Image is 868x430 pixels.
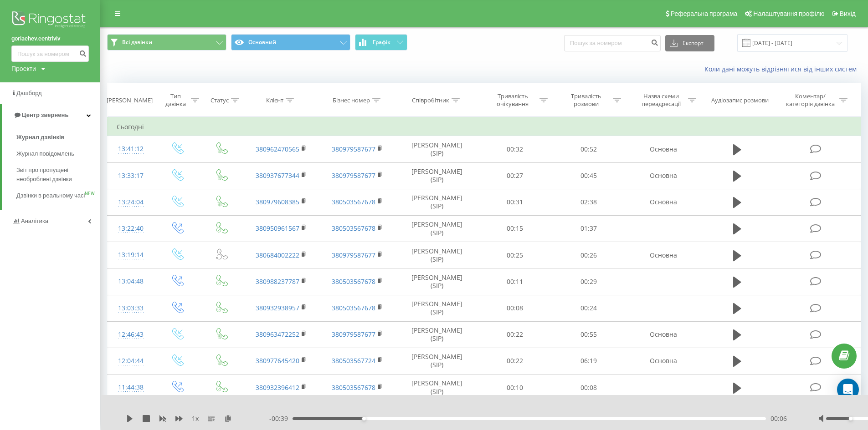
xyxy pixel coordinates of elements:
button: Графік [355,34,407,51]
td: 00:08 [552,374,625,401]
img: Ringostat logo [11,9,89,32]
td: [PERSON_NAME] (SIP) [395,295,478,321]
td: [PERSON_NAME] (SIP) [395,268,478,295]
a: goriachev.centrlviv [11,34,89,43]
span: Центр звернень [22,111,68,118]
div: 11:44:38 [117,379,145,396]
div: Accessibility label [362,417,365,420]
a: 380684002222 [256,251,299,259]
div: 13:22:40 [117,220,145,238]
div: Клієнт [266,96,283,104]
td: 00:15 [478,215,551,242]
span: - 00:39 [269,414,293,423]
span: Реферальна програма [671,10,738,17]
span: Дашборд [16,90,42,96]
td: 00:31 [478,189,551,215]
div: Назва схеми переадресації [637,92,686,108]
a: 380503567678 [332,197,375,206]
td: Основна [625,136,702,162]
span: Журнал дзвінків [16,133,65,142]
a: 380503567724 [332,356,375,365]
a: 380503567678 [332,224,375,233]
td: 00:10 [478,374,551,401]
a: 380979587677 [332,330,375,339]
td: Сьогодні [108,118,861,136]
span: Журнал повідомлень [16,149,74,158]
a: Журнал повідомлень [16,146,100,162]
a: Центр звернень [2,104,100,126]
td: 02:38 [552,189,625,215]
div: Open Intercom Messenger [837,379,859,400]
td: [PERSON_NAME] (SIP) [395,162,478,189]
button: Всі дзвінки [107,34,226,51]
a: 380977645420 [256,356,299,365]
a: 380503567678 [332,304,375,312]
td: 00:11 [478,268,551,295]
td: [PERSON_NAME] (SIP) [395,189,478,215]
td: 00:25 [478,242,551,268]
div: Тип дзвінка [163,92,189,108]
span: Звіт про пропущені необроблені дзвінки [16,166,96,184]
input: Пошук за номером [564,35,661,51]
span: Дзвінки в реальному часі [16,191,85,200]
a: 380979587677 [332,145,375,153]
a: 380963472252 [256,330,299,339]
a: 380979587677 [332,171,375,180]
div: Статус [211,96,229,104]
div: [PERSON_NAME] [107,96,153,104]
a: 380979587677 [332,251,375,259]
a: 380962470565 [256,145,299,153]
td: 00:08 [478,295,551,321]
td: [PERSON_NAME] (SIP) [395,242,478,268]
td: [PERSON_NAME] (SIP) [395,321,478,348]
span: Вихід [840,10,856,17]
span: Всі дзвінки [122,39,152,46]
div: 12:46:43 [117,326,145,344]
a: 380932938957 [256,304,299,312]
div: 13:19:14 [117,246,145,264]
td: Основна [625,348,702,374]
div: Аудіозапис розмови [711,96,769,104]
span: Графік [373,39,390,46]
a: 380503567678 [332,277,375,286]
td: Основна [625,321,702,348]
span: Аналiтика [21,218,48,224]
td: Основна [625,189,702,215]
div: 13:41:12 [117,140,145,158]
div: Проекти [11,64,36,73]
td: 06:19 [552,348,625,374]
div: Accessibility label [849,417,853,420]
td: 01:37 [552,215,625,242]
td: 00:52 [552,136,625,162]
td: Основна [625,242,702,268]
a: 380950961567 [256,224,299,233]
span: 00:06 [770,414,787,423]
a: 380937677344 [256,171,299,180]
a: 380988237787 [256,277,299,286]
div: 13:24:04 [117,193,145,211]
div: 13:03:33 [117,299,145,317]
div: Бізнес номер [333,96,370,104]
td: 00:32 [478,136,551,162]
div: Тривалість очікування [488,92,537,108]
div: Коментар/категорія дзвінка [784,92,837,108]
a: Дзвінки в реальному часіNEW [16,187,100,204]
td: Основна [625,162,702,189]
span: 1 x [192,414,199,423]
td: 00:27 [478,162,551,189]
td: [PERSON_NAME] (SIP) [395,374,478,401]
div: 13:04:48 [117,273,145,290]
a: Звіт про пропущені необроблені дзвінки [16,162,100,187]
button: Експорт [665,35,714,51]
td: 00:22 [478,348,551,374]
div: Тривалість розмови [562,92,611,108]
td: 00:24 [552,295,625,321]
input: Пошук за номером [11,46,89,62]
td: 00:29 [552,268,625,295]
div: 13:33:17 [117,167,145,185]
a: Журнал дзвінків [16,129,100,146]
a: 380979608385 [256,197,299,206]
span: Налаштування профілю [753,10,824,17]
td: [PERSON_NAME] (SIP) [395,348,478,374]
button: Основний [231,34,350,51]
